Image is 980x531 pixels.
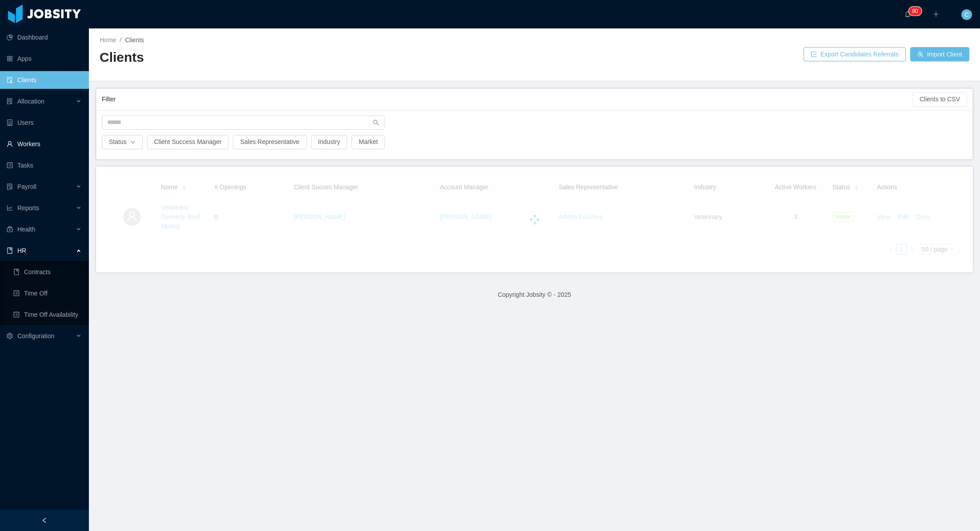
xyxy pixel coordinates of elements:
button: icon: usergroup-addImport Client [910,47,969,61]
a: icon: auditClients [7,71,82,89]
button: Client Success Manager [147,135,229,149]
a: icon: bookContracts [13,263,82,281]
i: icon: book [7,248,13,254]
a: icon: pie-chartDashboard [7,28,82,46]
a: icon: robotUsers [7,114,82,132]
i: icon: setting [7,333,13,339]
span: Configuration [17,332,54,339]
span: Allocation [17,98,44,105]
span: Health [17,226,35,233]
p: 8 [912,7,915,16]
span: Payroll [17,183,36,190]
div: Filter [102,91,912,108]
button: Clients to CSV [912,92,967,107]
i: icon: medicine-box [7,226,13,232]
a: icon: appstoreApps [7,50,82,68]
a: icon: userWorkers [7,135,82,153]
i: icon: search [373,120,379,126]
i: icon: solution [7,98,13,104]
button: Market [352,135,385,149]
span: Reports [17,204,39,212]
span: Clients [125,36,144,44]
button: icon: exportExport Candidates Referrals [804,47,906,61]
i: icon: line-chart [7,205,13,211]
button: Sales Representative [233,135,306,149]
button: Statusicon: down [102,135,143,149]
sup: 80 [908,7,921,16]
a: icon: profileTime Off Availability [13,306,82,323]
a: icon: profileTime Off [13,284,82,302]
a: icon: profileTasks [7,156,82,174]
footer: Copyright Jobsity © - 2025 [89,279,980,310]
span: / [120,36,121,44]
span: HR [17,247,26,254]
h2: Clients [100,48,535,67]
button: Industry [311,135,348,149]
i: icon: plus [933,11,939,17]
p: 0 [915,7,918,16]
i: icon: bell [904,11,911,17]
a: Home [100,36,116,44]
span: C [964,9,969,20]
i: icon: file-protect [7,184,13,190]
